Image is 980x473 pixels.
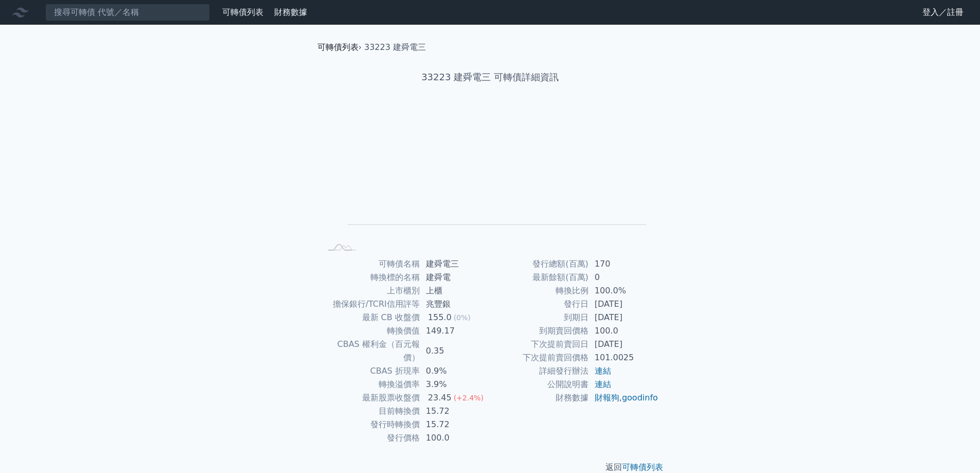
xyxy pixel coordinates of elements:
[322,324,420,338] td: 轉換價值
[420,271,490,284] td: 建舜電
[490,378,589,391] td: 公開說明書
[322,405,420,418] td: 目前轉換價
[589,351,659,364] td: 101.0025
[317,41,362,54] li: ›
[490,257,589,271] td: 發行總額(百萬)
[914,4,972,21] a: 登入／註冊
[322,418,420,431] td: 發行時轉換價
[322,297,420,311] td: 擔保銀行/TCRI信用評等
[420,405,490,418] td: 15.72
[426,391,454,405] div: 23.45
[622,393,658,402] a: goodinfo
[420,431,490,445] td: 100.0
[490,391,589,405] td: 財務數據
[589,284,659,297] td: 100.0%
[490,311,589,324] td: 到期日
[490,297,589,311] td: 發行日
[322,311,420,324] td: 最新 CB 收盤價
[420,284,490,297] td: 上櫃
[454,394,484,402] span: (+2.4%)
[322,431,420,445] td: 發行價格
[426,311,454,324] div: 155.0
[317,42,359,52] a: 可轉債列表
[595,379,611,389] a: 連結
[309,70,671,84] h1: 33223 建舜電三 可轉債詳細資訊
[589,324,659,338] td: 100.0
[589,311,659,324] td: [DATE]
[420,378,490,391] td: 3.9%
[589,257,659,271] td: 170
[490,284,589,297] td: 轉換比例
[322,391,420,405] td: 最新股票收盤價
[45,4,210,21] input: 搜尋可轉債 代號／名稱
[420,324,490,338] td: 149.17
[322,364,420,378] td: CBAS 折現率
[322,378,420,391] td: 轉換溢價率
[929,424,980,473] div: 聊天小工具
[589,271,659,284] td: 0
[420,364,490,378] td: 0.9%
[490,351,589,364] td: 下次提前賣回價格
[420,297,490,311] td: 兆豐銀
[420,338,490,364] td: 0.35
[420,257,490,271] td: 建舜電三
[490,324,589,338] td: 到期賣回價格
[222,7,263,17] a: 可轉債列表
[322,338,420,364] td: CBAS 權利金（百元報價）
[364,41,426,54] li: 33223 建舜電三
[322,257,420,271] td: 可轉債名稱
[454,313,471,322] span: (0%)
[589,297,659,311] td: [DATE]
[420,418,490,431] td: 15.72
[622,462,663,472] a: 可轉債列表
[589,391,659,405] td: ,
[322,284,420,297] td: 上市櫃別
[338,117,647,240] g: Chart
[490,364,589,378] td: 詳細發行辦法
[274,7,307,17] a: 財務數據
[322,271,420,284] td: 轉換標的名稱
[589,338,659,351] td: [DATE]
[929,424,980,473] iframe: Chat Widget
[490,271,589,284] td: 最新餘額(百萬)
[490,338,589,351] td: 下次提前賣回日
[595,366,611,376] a: 連結
[595,393,619,402] a: 財報狗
